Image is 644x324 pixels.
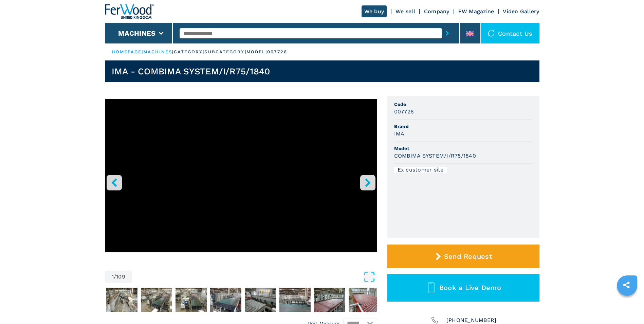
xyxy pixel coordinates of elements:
[458,8,494,15] a: FW Magazine
[209,286,243,313] button: Go to Slide 5
[394,152,476,160] h3: COMBIMA SYSTEM/I/R75/1840
[112,274,114,280] span: 1
[105,99,377,252] iframe: YouTube video player
[362,5,387,17] a: We buy
[349,288,380,312] img: 90c692ede41b2a086a60f40e7e15b250
[243,286,277,313] button: Go to Slide 6
[313,286,347,313] button: Go to Slide 8
[279,288,311,312] img: 41b4a49cf0eedd72bfabf3f1ca608e43
[105,4,154,19] img: Ferwood
[387,274,539,302] button: Book a Live Demo
[106,288,137,312] img: e802306527e8f30da56443593098b8f6
[134,271,375,283] button: Open Fullscreen
[267,49,287,55] p: 007726
[118,29,155,37] button: Machines
[424,8,449,15] a: Company
[615,293,639,319] iframe: Chat
[204,49,246,55] p: subcategory |
[394,145,533,152] span: Model
[439,284,501,292] span: Book a Live Demo
[245,288,276,312] img: 378cf160d389b6a5bfabbb332c859af4
[394,167,447,173] div: Ex customer site
[394,130,405,138] h3: IMA
[503,8,539,15] a: Video Gallery
[174,286,208,313] button: Go to Slide 4
[360,175,375,190] button: right-button
[394,123,533,130] span: Brand
[112,66,270,77] h1: IMA - COMBIMA SYSTEM/I/R75/1840
[387,245,539,268] button: Send Request
[176,288,207,312] img: edb70a474804d77031764147bd4c241a
[488,30,495,37] img: Contact us
[105,99,377,264] div: Go to Slide 1
[394,108,414,115] h3: 007726
[347,286,381,313] button: Go to Slide 9
[442,25,453,41] button: submit-button
[105,286,139,313] button: Go to Slide 2
[142,49,143,54] span: |
[112,49,142,54] a: HOMEPAGE
[141,288,172,312] img: ea2711556c91216106ceea0310831d2c
[246,49,268,55] p: model |
[210,288,241,312] img: ec94db98e3b67c304375708e068acbb6
[140,286,173,313] button: Go to Slide 3
[618,276,635,293] a: sharethis
[314,288,345,312] img: 4b8567383037535ad2f4a21b50ed76d7
[394,101,533,108] span: Code
[114,274,116,280] span: /
[278,286,312,313] button: Go to Slide 7
[395,8,415,15] a: We sell
[116,274,125,280] span: 109
[107,175,122,190] button: left-button
[174,49,205,55] p: category |
[172,49,173,54] span: |
[105,286,377,313] nav: Thumbnail Navigation
[481,23,539,43] div: Contact us
[444,252,492,260] span: Send Request
[143,49,172,54] a: machines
